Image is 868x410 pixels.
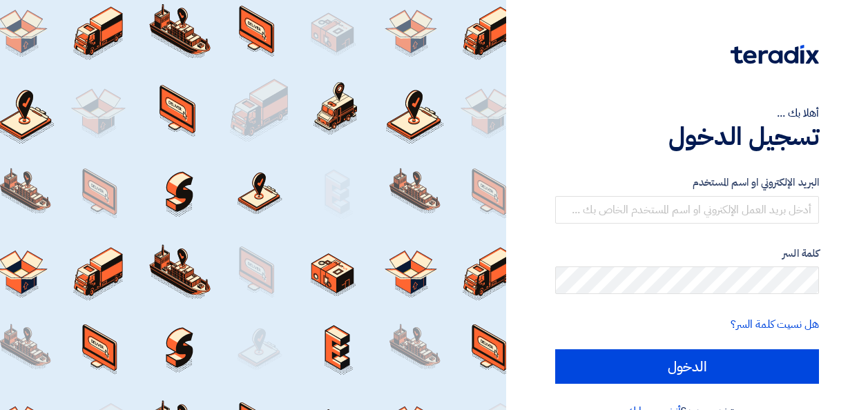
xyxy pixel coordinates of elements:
input: الدخول [555,349,819,384]
input: أدخل بريد العمل الإلكتروني او اسم المستخدم الخاص بك ... [555,196,819,224]
div: أهلا بك ... [555,105,819,121]
h1: تسجيل الدخول [555,121,819,152]
label: كلمة السر [555,246,819,262]
label: البريد الإلكتروني او اسم المستخدم [555,175,819,191]
img: Teradix logo [731,45,819,64]
a: هل نسيت كلمة السر؟ [731,316,819,333]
